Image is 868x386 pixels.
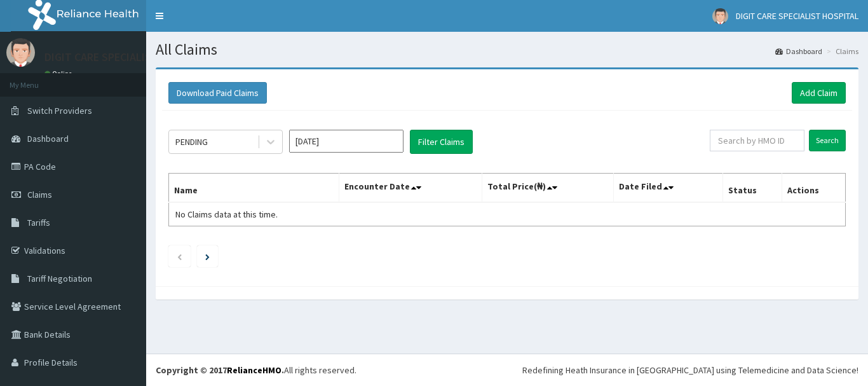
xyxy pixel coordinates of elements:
[44,69,75,78] a: Online
[27,105,92,116] span: Switch Providers
[289,130,403,153] input: Select Month and Year
[156,41,858,58] h1: All Claims
[410,130,473,154] button: Filter Claims
[175,209,278,220] span: No Claims data at this time.
[27,133,69,144] span: Dashboard
[775,46,822,57] a: Dashboard
[792,82,846,104] a: Add Claim
[482,174,614,203] th: Total Price(₦)
[6,38,35,67] img: User Image
[177,251,182,262] a: Previous page
[27,217,50,228] span: Tariffs
[156,364,284,376] strong: Copyright © 2017 .
[710,130,804,151] input: Search by HMO ID
[227,364,281,376] a: RelianceHMO
[169,174,339,203] th: Name
[522,364,858,376] div: Redefining Heath Insurance in [GEOGRAPHIC_DATA] using Telemedicine and Data Science!
[44,52,210,63] p: DIGIT CARE SPECIALIST HOSPITAL
[824,46,858,57] li: Claims
[168,82,267,104] button: Download Paid Claims
[27,189,52,200] span: Claims
[614,174,723,203] th: Date Filed
[175,135,208,148] div: PENDING
[712,8,728,24] img: User Image
[723,174,782,203] th: Status
[809,130,846,151] input: Search
[205,251,210,262] a: Next page
[27,273,92,284] span: Tariff Negotiation
[736,10,858,22] span: DIGIT CARE SPECIALIST HOSPITAL
[146,354,868,386] footer: All rights reserved.
[782,174,845,203] th: Actions
[339,174,482,203] th: Encounter Date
